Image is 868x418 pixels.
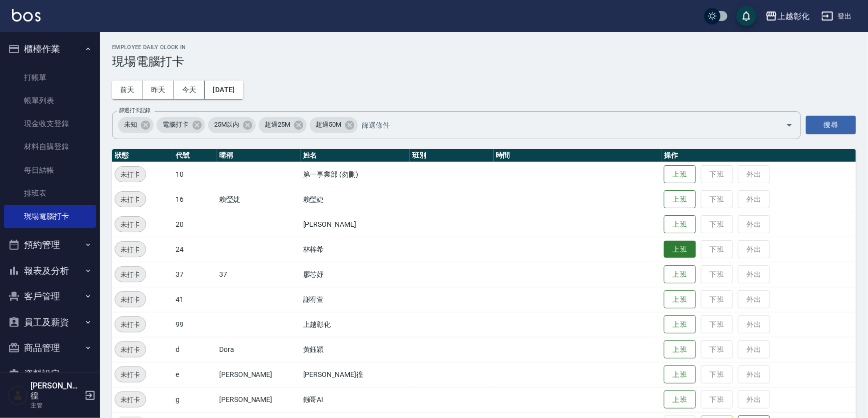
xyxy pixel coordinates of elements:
th: 班別 [410,149,494,162]
a: 每日結帳 [4,159,96,182]
button: 櫃檯作業 [4,36,96,62]
td: Dora [217,337,301,362]
td: 16 [173,187,217,212]
td: 20 [173,212,217,237]
a: 帳單列表 [4,89,96,112]
span: 未打卡 [115,244,146,255]
button: 上班 [664,265,696,284]
span: 未打卡 [115,319,146,330]
div: 上越彰化 [777,10,809,23]
div: 超過50M [310,117,358,133]
h3: 現場電腦打卡 [112,55,856,69]
td: 10 [173,162,217,187]
div: 超過25M [259,117,307,133]
td: [PERSON_NAME]徨 [301,362,410,387]
button: 上班 [664,340,696,359]
a: 材料自購登錄 [4,135,96,158]
td: 賴瑩婕 [301,187,410,212]
button: Open [781,117,797,133]
a: 現金收支登錄 [4,112,96,135]
td: 鏹哥AI [301,387,410,412]
th: 狀態 [112,149,173,162]
button: 昨天 [143,81,174,99]
button: 員工及薪資 [4,309,96,335]
td: e [173,362,217,387]
button: 預約管理 [4,232,96,258]
td: [PERSON_NAME] [217,362,301,387]
span: 超過25M [259,120,296,130]
span: 超過50M [310,120,347,130]
td: g [173,387,217,412]
button: 上越彰化 [761,6,813,27]
button: 資料設定 [4,361,96,387]
td: 24 [173,237,217,262]
a: 現場電腦打卡 [4,205,96,228]
div: 未知 [118,117,154,133]
label: 篩選打卡記錄 [119,107,151,114]
th: 姓名 [301,149,410,162]
button: 上班 [664,215,696,234]
span: 電腦打卡 [157,120,195,130]
button: save [736,6,756,26]
button: 上班 [664,165,696,184]
img: Logo [12,9,41,22]
span: 未打卡 [115,169,146,180]
button: 搜尋 [806,116,856,134]
button: 客戶管理 [4,283,96,309]
button: 上班 [664,290,696,309]
button: 上班 [664,315,696,334]
td: 林梓希 [301,237,410,262]
td: 99 [173,312,217,337]
td: 廖芯妤 [301,262,410,287]
button: 前天 [112,81,143,99]
span: 未打卡 [115,219,146,230]
th: 暱稱 [217,149,301,162]
th: 代號 [173,149,217,162]
td: 第一事業部 (勿刪) [301,162,410,187]
th: 時間 [494,149,661,162]
td: 黃鈺穎 [301,337,410,362]
span: 未打卡 [115,394,146,405]
div: 25M以內 [208,117,256,133]
button: 上班 [664,365,696,384]
td: [PERSON_NAME] [301,212,410,237]
a: 打帳單 [4,66,96,89]
td: 37 [217,262,301,287]
td: [PERSON_NAME] [217,387,301,412]
button: 商品管理 [4,335,96,361]
h5: [PERSON_NAME]徨 [31,381,82,401]
span: 未知 [118,120,143,130]
button: 今天 [174,81,205,99]
button: [DATE] [205,81,243,99]
td: 謝宥萱 [301,287,410,312]
span: 25M以內 [208,120,246,130]
span: 未打卡 [115,194,146,205]
p: 主管 [31,401,82,410]
button: 上班 [664,390,696,409]
input: 篩選條件 [359,116,768,134]
td: d [173,337,217,362]
td: 37 [173,262,217,287]
button: 上班 [664,241,696,258]
button: 登出 [817,7,856,26]
span: 未打卡 [115,269,146,280]
button: 報表及分析 [4,258,96,284]
span: 未打卡 [115,294,146,305]
td: 上越彰化 [301,312,410,337]
button: 上班 [664,190,696,209]
span: 未打卡 [115,369,146,380]
th: 操作 [661,149,856,162]
a: 排班表 [4,182,96,205]
h2: Employee Daily Clock In [112,44,856,51]
td: 賴瑩婕 [217,187,301,212]
img: Person [8,385,28,405]
div: 電腦打卡 [157,117,205,133]
td: 41 [173,287,217,312]
span: 未打卡 [115,344,146,355]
